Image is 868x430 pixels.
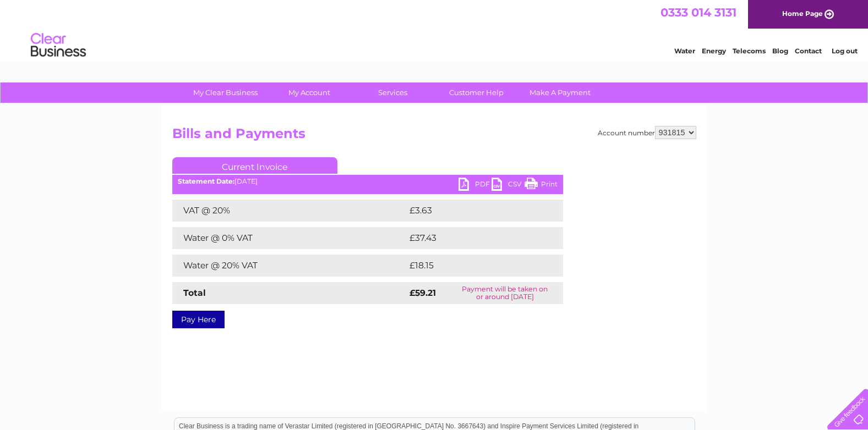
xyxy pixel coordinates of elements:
a: Water [674,47,695,55]
td: VAT @ 20% [172,200,407,222]
h2: Bills and Payments [172,126,696,147]
a: Services [347,82,438,103]
strong: £59.21 [410,288,436,298]
td: Payment will be taken on or around [DATE] [447,282,563,304]
td: £18.15 [407,255,539,277]
td: £37.43 [407,227,541,249]
a: Pay Here [172,311,225,328]
td: Water @ 20% VAT [172,255,407,277]
a: Energy [702,47,726,55]
a: My Account [264,82,354,103]
strong: Total [183,288,206,298]
a: Make A Payment [515,82,605,103]
a: PDF [458,178,492,194]
a: Customer Help [431,82,522,103]
a: CSV [492,178,525,194]
img: logo.png [30,29,86,62]
div: Clear Business is a trading name of Verastar Limited (registered in [GEOGRAPHIC_DATA] No. 3667643... [174,6,695,53]
a: 0333 014 3131 [660,5,736,19]
td: Water @ 0% VAT [172,227,407,249]
div: [DATE] [172,178,563,185]
div: Account number [598,126,696,139]
a: Telecoms [733,47,766,55]
b: Statement Date: [178,177,234,185]
a: My Clear Business [180,82,271,103]
td: £3.63 [407,200,537,222]
a: Log out [832,47,858,55]
a: Print [525,178,558,194]
a: Contact [795,47,822,55]
a: Blog [772,47,788,55]
a: Current Invoice [172,157,337,174]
